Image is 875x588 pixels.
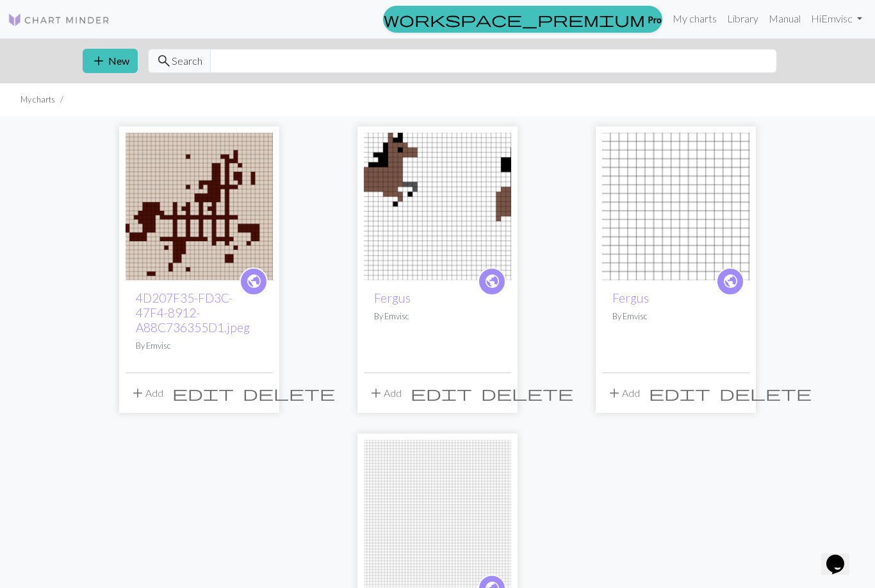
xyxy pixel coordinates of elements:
span: delete [719,384,812,402]
a: My charts [667,6,722,31]
i: public [246,269,262,294]
a: 4D207F35-FD3C-47F4-8912-A88C736355D1.jpeg [136,290,250,335]
iframe: chat widget [821,537,862,575]
span: edit [172,384,234,402]
button: Add [602,381,644,405]
img: 4D207F35-FD3C-47F4-8912-A88C736355D1.jpeg [126,133,273,280]
button: New [83,49,138,73]
a: public [716,267,744,296]
img: Logo [8,12,110,28]
a: HiEmvisc [806,6,867,31]
a: Manual [764,6,806,31]
button: Delete [238,381,339,405]
img: Fergus [364,133,511,280]
button: Delete [715,381,816,405]
button: Add [126,381,168,405]
p: By Emvisc [136,340,263,352]
a: 4D207F35-FD3C-47F4-8912-A88C736355D1.jpeg [126,199,273,211]
button: Edit [644,381,715,405]
img: Fergus [602,133,749,280]
i: public [723,269,739,294]
button: Add [364,381,406,405]
span: add [607,384,622,402]
p: By Emvisc [374,310,501,323]
i: Edit [172,385,234,401]
span: edit [649,384,710,402]
a: public [478,267,506,296]
i: public [484,269,500,294]
a: Library [722,6,764,31]
span: search [156,52,172,70]
button: Edit [168,381,238,405]
li: My charts [20,94,55,106]
i: Edit [411,385,472,401]
span: Search [172,53,202,69]
a: Fergus [612,290,649,305]
span: public [484,271,500,291]
img: Bog Wizard V1 [364,440,511,587]
a: Bog Wizard V1 [364,506,511,518]
i: Edit [649,385,710,401]
a: Pro [383,6,662,33]
a: Fergus [374,290,411,305]
a: public [240,267,268,296]
span: public [723,271,739,291]
a: Fergus [602,199,749,211]
span: delete [481,384,573,402]
span: public [246,271,262,291]
a: Fergus [364,199,511,211]
span: workspace_premium [384,10,645,28]
span: add [130,384,145,402]
span: add [91,52,106,70]
p: By Emvisc [612,310,739,323]
span: edit [411,384,472,402]
span: delete [243,384,335,402]
button: Edit [406,381,477,405]
span: add [368,384,384,402]
button: Delete [477,381,578,405]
